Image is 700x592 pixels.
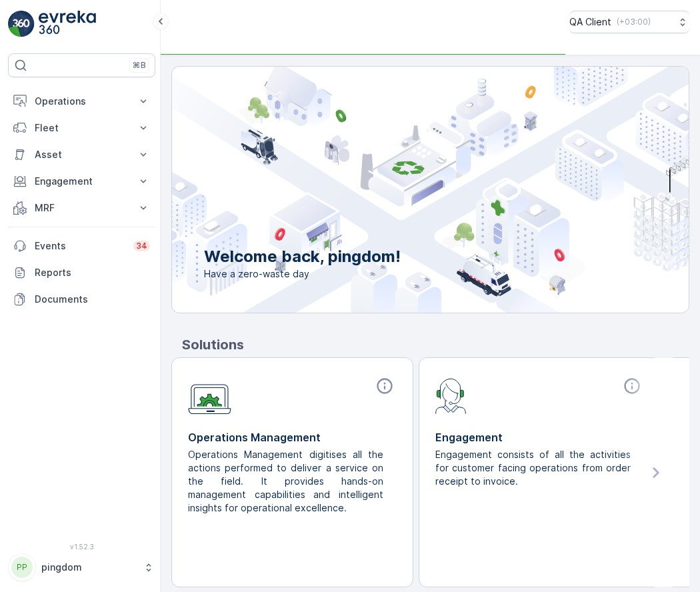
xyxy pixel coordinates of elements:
a: Events34 [8,233,155,259]
p: Operations Management [188,429,397,445]
p: Documents [35,293,150,306]
p: Engagement [435,429,644,445]
p: Welcome back, pingdom! [204,246,401,267]
img: logo [8,11,35,37]
button: QA Client(+03:00) [569,11,689,33]
p: MRF [35,201,129,215]
p: Operations Management digitises all the actions performed to deliver a service on the field. It p... [188,448,386,515]
button: PPpingdom [8,553,155,581]
p: ⌘B [133,60,146,71]
button: Fleet [8,115,155,141]
p: Operations [35,95,129,108]
p: Engagement consists of all the activities for customer facing operations from order receipt to in... [435,448,633,488]
button: MRF [8,195,155,221]
p: ( +03:00 ) [617,17,651,27]
div: PP [11,557,33,578]
button: Operations [8,88,155,115]
a: Documents [8,286,155,313]
p: Fleet [35,121,129,135]
img: module-icon [188,377,231,415]
a: Reports [8,259,155,286]
img: module-icon [435,377,467,414]
p: Engagement [35,175,129,188]
button: Engagement [8,168,155,195]
p: QA Client [569,15,611,29]
p: Asset [35,148,129,161]
img: city illustration [112,67,689,313]
p: pingdom [41,561,137,574]
p: Solutions [182,335,689,355]
button: Asset [8,141,155,168]
img: logo_light-DOdMpM7g.png [39,11,96,37]
p: Events [35,239,125,253]
p: 34 [136,241,147,251]
span: v 1.52.3 [8,543,155,551]
p: Reports [35,266,150,279]
span: Have a zero-waste day [204,267,401,281]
